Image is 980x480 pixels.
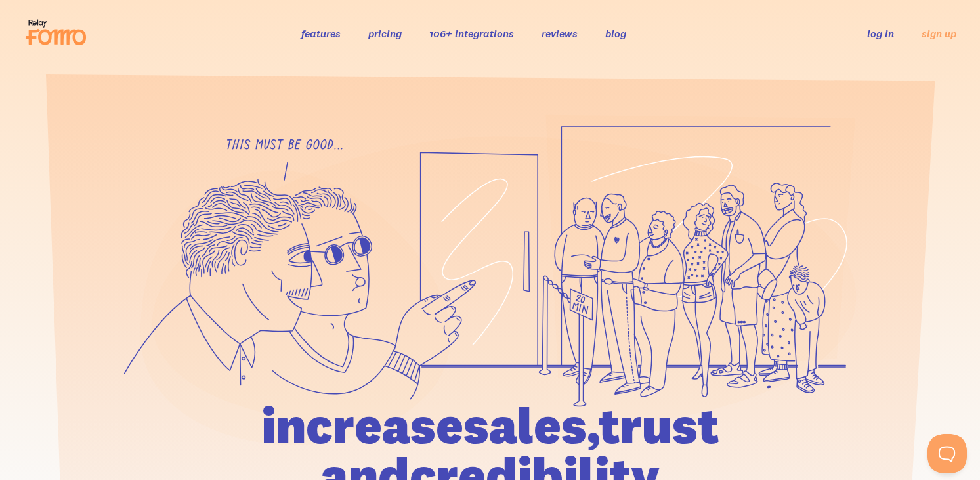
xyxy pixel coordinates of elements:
[368,27,402,40] a: pricing
[867,27,894,40] a: log in
[429,27,514,40] a: 106+ integrations
[301,27,341,40] a: features
[927,434,967,473] iframe: Help Scout Beacon - Open
[922,27,956,41] a: sign up
[542,27,578,40] a: reviews
[605,27,626,40] a: blog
